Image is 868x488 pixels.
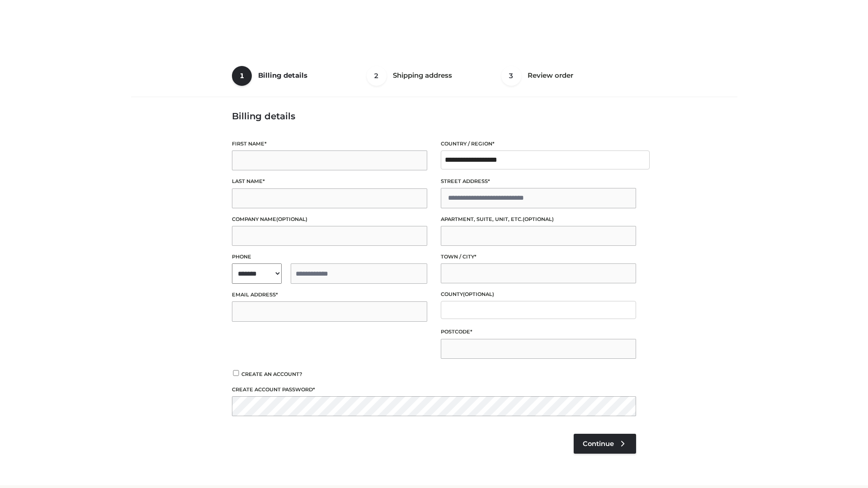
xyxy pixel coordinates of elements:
label: Apartment, suite, unit, etc. [441,215,636,224]
label: Country / Region [441,140,636,148]
label: Town / City [441,253,636,261]
h3: Billing details [232,111,636,122]
a: Continue [574,434,636,454]
span: Continue [583,440,614,448]
label: Phone [232,253,427,261]
label: Company name [232,215,427,224]
input: Create an account? [232,370,240,376]
span: Billing details [258,71,307,80]
span: 3 [501,66,521,86]
span: Create an account? [241,371,302,377]
label: Email address [232,291,427,299]
span: (optional) [463,291,494,297]
span: Review order [528,71,573,80]
span: (optional) [523,216,554,222]
span: Shipping address [393,71,452,80]
span: 2 [367,66,387,86]
label: County [441,290,636,299]
label: Postcode [441,328,636,336]
label: Street address [441,177,636,186]
span: 1 [232,66,252,86]
span: (optional) [276,216,307,222]
label: First name [232,140,427,148]
label: Create account password [232,385,636,394]
label: Last name [232,177,427,186]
